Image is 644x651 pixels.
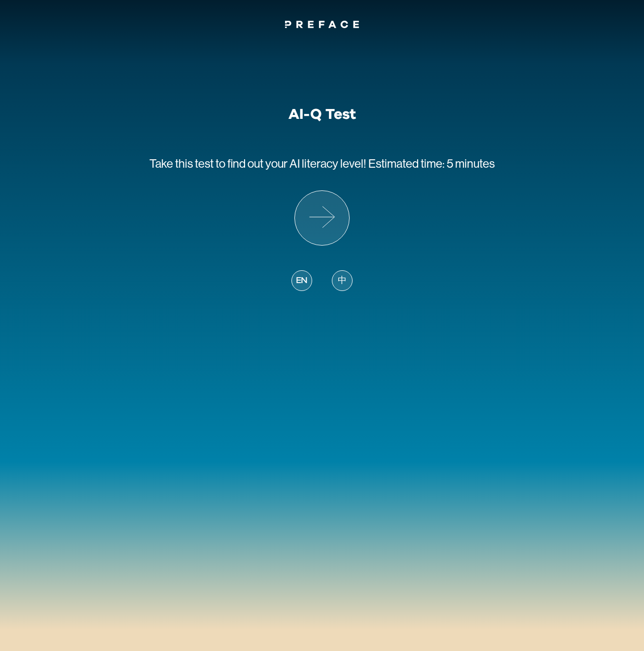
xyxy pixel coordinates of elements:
[149,157,225,170] span: Take this test to
[296,274,308,288] span: EN
[338,274,347,288] span: 中
[227,157,366,170] span: find out your AI literacy level!
[368,157,495,170] span: Estimated time: 5 minutes
[288,106,356,123] h1: AI-Q Test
